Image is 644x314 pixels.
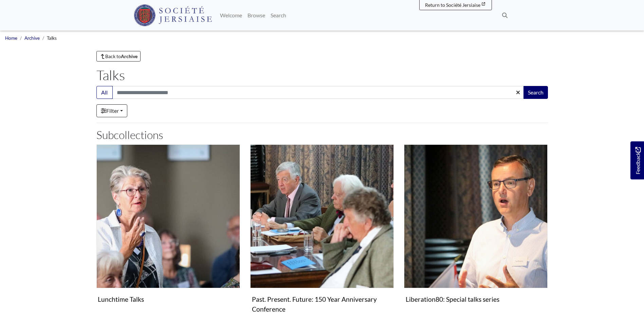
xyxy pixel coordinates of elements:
a: Would you like to provide feedback? [630,141,644,179]
img: Liberation80: Special talks series [404,144,548,288]
span: Return to Société Jersiaise [425,2,480,8]
h2: Subcollections [96,128,548,141]
a: Archive [24,35,40,41]
a: Home [5,35,17,41]
input: Search this collection... [112,86,524,99]
a: Welcome [217,8,245,22]
button: Search [523,86,548,99]
button: All [96,86,113,99]
strong: Archive [121,53,137,59]
h1: Talks [96,67,548,83]
a: Liberation80: Special talks series Liberation80: Special talks series [404,144,548,306]
a: Société Jersiaise logo [134,3,212,28]
a: Back toArchive [96,51,141,62]
span: Feedback [634,147,642,174]
a: Browse [245,8,268,22]
img: Société Jersiaise [134,4,212,26]
a: Search [268,8,289,22]
img: Lunchtime Talks [96,144,240,288]
a: Lunchtime Talks Lunchtime Talks [96,144,240,306]
a: Filter [96,104,127,117]
img: Past. Present. Future: 150 Year Anniversary Conference [250,144,394,288]
span: Talks [47,35,57,41]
